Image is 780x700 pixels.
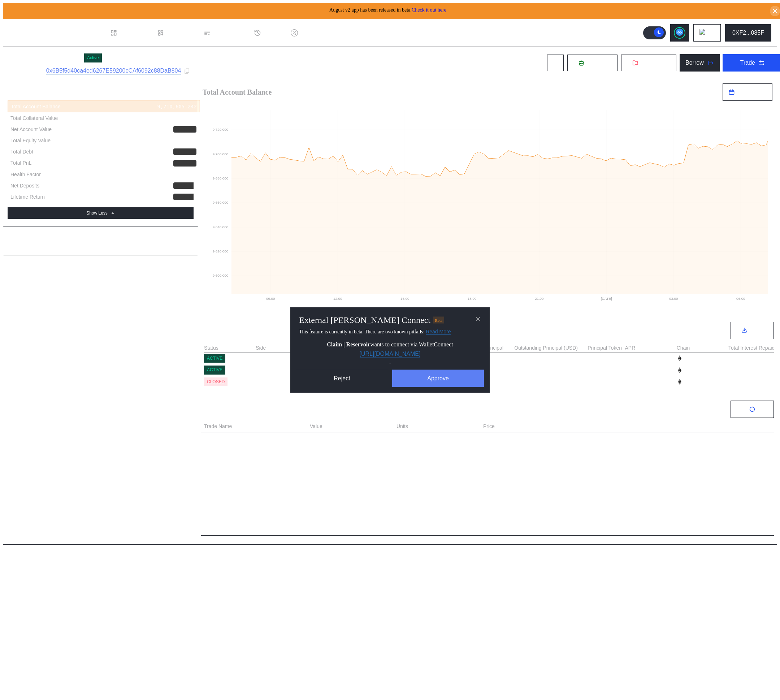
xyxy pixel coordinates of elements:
[514,355,554,361] div: 2,224,572.800
[641,60,665,66] span: Withdraw
[699,29,707,37] img: chain logo
[213,128,229,131] text: 9,720,000
[264,30,282,36] div: History
[400,297,409,301] text: 15:00
[204,327,224,335] div: Loans
[207,356,222,361] div: ACTIVE
[535,297,544,301] text: 21:00
[677,367,682,373] img: svg+xml,%3c
[588,366,624,374] div: USDC
[327,341,370,347] b: Claim | Reservoir
[8,86,194,100] div: Account Summary
[472,313,484,325] button: close modal
[256,345,292,351] div: Side
[737,90,766,95] span: Last 24 Hours
[588,345,624,351] div: Principal Token
[207,379,225,384] div: CLOSED
[426,329,451,335] a: Read More
[213,273,229,277] text: 9,600,000
[625,354,676,363] div: 8.000%
[9,51,81,65] div: Ergonia Position
[8,263,194,277] div: Aggregate Debt
[468,438,507,445] div: No OTC Options
[207,367,222,372] div: ACTIVE
[10,160,31,166] div: Total PnL
[204,405,251,414] div: OTC Positions
[10,182,39,189] div: Net Deposits
[728,345,779,351] div: Total Interest Repaid
[10,148,33,155] div: Total Debt
[728,354,779,363] div: -
[728,367,759,373] div: 91,616.439
[677,355,706,362] div: Ethereum
[10,194,45,200] div: Lifetime Return
[333,297,342,301] text: 12:00
[10,126,52,133] div: Net Account Value
[327,341,453,348] span: wants to connect via WalletConnect
[299,315,430,325] h2: External [PERSON_NAME] Connect
[740,60,755,66] div: Trade
[203,88,717,96] h2: Total Account Balance
[256,354,292,363] div: Borrower
[750,328,763,333] span: Export
[514,345,586,351] div: Outstanding Principal (USD)
[677,345,727,351] div: Chain
[677,379,706,385] div: Ethereum
[299,329,451,334] span: This feature is currently in beta. There are two known pitfalls:
[157,115,196,121] div: 7,842,675.749
[120,30,148,36] div: Dashboard
[514,377,586,386] div: -
[669,297,678,301] text: 03:00
[204,345,255,351] div: Status
[468,297,477,301] text: 18:00
[483,423,495,430] span: Price
[213,176,229,180] text: 9,680,000
[181,171,196,178] div: 1.261
[87,55,99,60] div: Active
[625,366,676,374] div: 11.000%
[8,234,194,248] div: Account Balance
[588,377,624,386] div: USDC
[10,115,58,121] div: Total Collateral Value
[685,60,704,66] div: Borrow
[46,68,181,74] a: 0x6B5f5d40ca4ed6267E59200cCAf6092c88DaB804
[157,137,196,144] div: 1,618,870.949
[329,7,446,13] span: August v2 app has been released in beta.
[310,423,322,430] span: Value
[677,355,682,361] img: svg+xml,%3c
[157,103,197,110] div: 9,710,605.242
[256,366,292,374] div: Borrower
[601,297,612,301] text: [DATE]
[412,7,446,13] a: Check it out here
[677,379,682,385] img: svg+xml,%3c
[392,370,484,387] button: Approve
[732,30,764,36] div: 0XF2...085F
[213,249,229,253] text: 9,620,000
[256,377,292,386] div: Borrower
[301,30,344,36] div: Discount Factors
[736,297,745,301] text: 06:00
[213,152,229,156] text: 9,700,000
[10,137,51,144] div: Total Equity Value
[214,30,245,36] div: Permissions
[587,60,606,66] span: Deposit
[296,370,388,387] button: Reject
[10,171,41,178] div: Health Factor
[9,68,43,74] div: Subaccount ID:
[728,379,756,385] div: 3,835.617
[204,423,232,430] span: Trade Name
[360,351,421,358] a: [URL][DOMAIN_NAME]
[86,211,108,216] div: Show Less
[433,317,444,323] div: Beta
[677,367,706,373] div: Ethereum
[266,297,275,301] text: 09:00
[396,423,408,430] span: Units
[625,345,676,351] div: APR
[11,103,61,110] div: Total Account Balance
[514,367,554,373] div: 3,999,232.000
[625,377,676,386] div: 10.000%
[213,200,229,204] text: 9,660,000
[213,225,229,229] text: 9,640,000
[167,30,195,36] div: Loan Book
[588,354,624,363] div: USDC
